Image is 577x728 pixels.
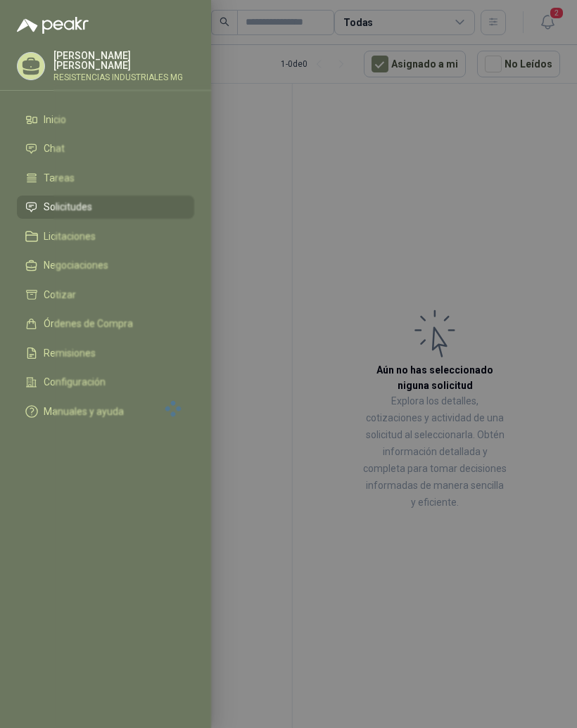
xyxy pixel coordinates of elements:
a: Configuración [17,371,194,395]
span: Negociaciones [44,260,108,271]
span: Chat [44,143,65,154]
span: Cotizar [44,289,76,300]
span: Inicio [44,114,66,125]
span: Remisiones [44,347,96,359]
a: Manuales y ayuda [17,400,194,423]
span: Solicitudes [44,201,92,212]
span: Manuales y ayuda [44,406,124,417]
span: Configuración [44,376,106,388]
a: Licitaciones [17,224,194,248]
span: Órdenes de Compra [44,318,133,329]
p: [PERSON_NAME] [PERSON_NAME] [53,51,194,70]
a: Órdenes de Compra [17,312,194,336]
a: Solicitudes [17,196,194,219]
a: Inicio [17,108,194,132]
span: Licitaciones [44,231,96,242]
a: Cotizar [17,283,194,307]
a: Negociaciones [17,254,194,278]
a: Tareas [17,166,194,190]
img: Logo peakr [17,17,89,34]
a: Remisiones [17,341,194,365]
p: RESISTENCIAS INDUSTRIALES MG [53,73,194,82]
span: Tareas [44,172,75,184]
a: Chat [17,137,194,161]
